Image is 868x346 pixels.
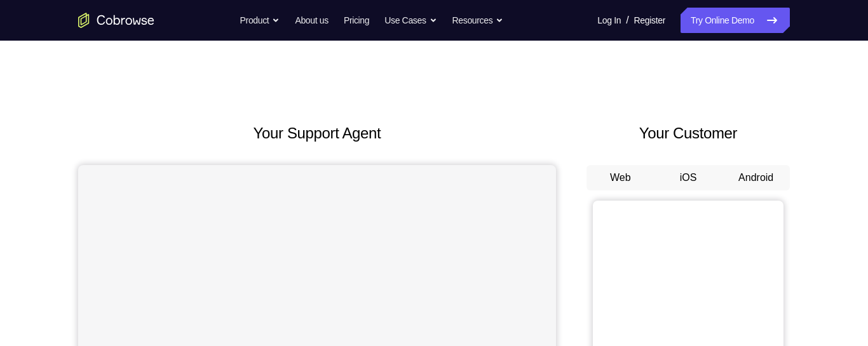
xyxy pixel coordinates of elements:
[384,8,437,33] button: Use Cases
[587,165,654,190] button: Web
[240,8,280,33] button: Product
[597,8,621,33] a: Log In
[626,13,628,28] span: /
[78,13,154,28] a: Go to the home page
[452,8,504,33] button: Resources
[295,8,328,33] a: About us
[587,122,790,145] h2: Your Customer
[722,165,790,190] button: Android
[344,8,369,33] a: Pricing
[681,8,790,33] a: Try Online Demo
[78,122,556,145] h2: Your Support Agent
[654,165,722,190] button: iOS
[634,8,665,33] a: Register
